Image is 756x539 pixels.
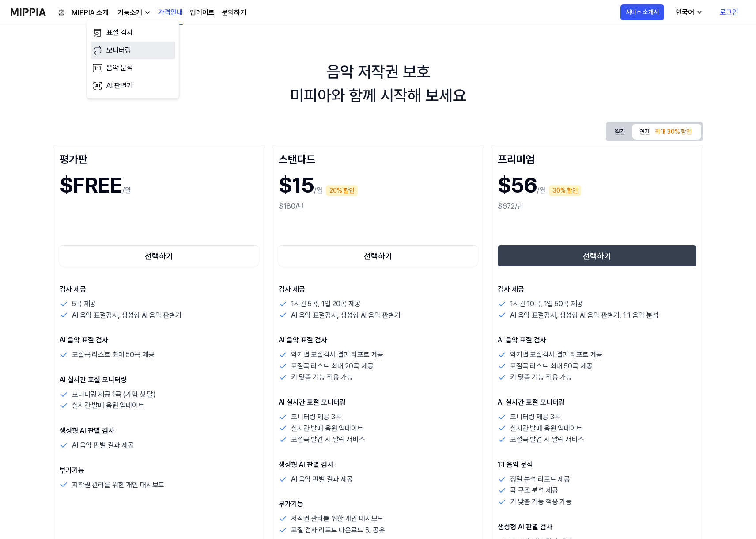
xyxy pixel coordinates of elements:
[510,349,602,361] p: 악기별 표절검사 결과 리포트 제공
[72,479,164,491] p: 저작권 관리를 위한 개인 대시보드
[72,310,181,321] p: AI 음악 표절검사, 생성형 AI 음악 판별기
[279,284,477,295] p: 검사 제공
[190,8,215,18] a: 업데이트
[60,243,258,268] a: 선택하기
[72,298,96,310] p: 5곡 제공
[291,310,401,321] p: AI 음악 표절검사, 생성형 AI 음악 판별기
[510,411,560,423] p: 모니터링 제공 3곡
[291,372,353,383] p: 키 맞춤 기능 적용 가능
[291,524,385,536] p: 표절 검사 리포트 다운로드 및 공유
[60,375,258,385] p: AI 실시간 표절 모니터링
[498,522,696,532] p: 생성형 AI 판별 검사
[510,434,584,445] p: 표절곡 발견 시 알림 서비스
[510,496,572,508] p: 키 맞춤 기능 적용 가능
[291,423,363,434] p: 실시간 발매 음원 업데이트
[498,169,537,201] h1: $56
[291,349,383,361] p: 악기별 표절검사 결과 리포트 제공
[510,310,658,321] p: AI 음악 표절검사, 생성형 AI 음악 판별기, 1:1 음악 분석
[510,361,592,372] p: 표절곡 리스트 최대 50곡 제공
[72,400,144,411] p: 실시간 발매 음원 업데이트
[620,4,664,20] button: 서비스 소개서
[116,8,144,18] div: 기능소개
[537,185,545,196] p: /월
[498,397,696,408] p: AI 실시간 표절 모니터링
[279,459,477,470] p: 생성형 AI 판별 검사
[279,499,477,509] p: 부가기능
[60,465,258,476] p: 부가기능
[291,411,341,423] p: 모니터링 제공 3곡
[91,24,175,42] a: 표절 검사
[222,8,246,18] a: 문의하기
[91,59,175,77] a: 음악 분석
[510,474,570,485] p: 정밀 분석 리포트 제공
[60,152,258,166] div: 평가판
[122,185,131,196] p: /월
[279,335,477,345] p: AI 음악 표절 검사
[291,434,365,445] p: 표절곡 발견 시 알림 서비스
[279,245,477,266] button: 선택하기
[291,298,360,310] p: 1시간 5곡, 1일 20곡 제공
[669,4,708,21] button: 한국어
[498,459,696,470] p: 1:1 음악 분석
[632,124,701,140] button: 연간
[279,397,477,408] p: AI 실시간 표절 모니터링
[498,245,696,266] button: 선택하기
[60,425,258,436] p: 생성형 AI 판별 검사
[498,335,696,345] p: AI 음악 표절 검사
[58,8,64,18] a: 홈
[91,77,175,95] a: AI 판별기
[279,152,477,166] div: 스탠다드
[510,298,583,310] p: 1시간 10곡, 1일 50곡 제공
[510,485,558,496] p: 곡 구조 분석 제공
[498,284,696,295] p: 검사 제공
[326,185,358,196] div: 20% 할인
[91,42,175,59] a: 모니터링
[279,243,477,268] a: 선택하기
[510,372,572,383] p: 키 맞춤 기능 적용 가능
[510,423,582,434] p: 실시간 발매 음원 업데이트
[60,245,258,266] button: 선택하기
[60,335,258,345] p: AI 음악 표절 검사
[291,361,373,372] p: 표절곡 리스트 최대 20곡 제공
[60,284,258,295] p: 검사 제공
[652,125,694,139] div: 최대 30% 할인
[72,8,109,18] a: MIPPIA 소개
[144,9,151,16] img: down
[279,169,314,201] h1: $15
[158,0,183,25] a: 가격안내
[291,474,353,485] p: AI 음악 판별 결과 제공
[549,185,581,196] div: 30% 할인
[72,440,134,451] p: AI 음악 판별 결과 제공
[291,513,383,524] p: 저작권 관리를 위한 개인 대시보드
[116,8,151,18] button: 기능소개
[674,7,696,18] div: 한국어
[72,389,156,400] p: 모니터링 제공 1곡 (가입 첫 달)
[498,201,696,212] div: $672/년
[498,152,696,166] div: 프리미엄
[498,243,696,268] a: 선택하기
[60,169,122,201] h1: $FREE
[72,349,154,361] p: 표절곡 리스트 최대 50곡 제공
[279,201,477,212] div: $180/년
[314,185,322,196] p: /월
[608,124,632,140] button: 월간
